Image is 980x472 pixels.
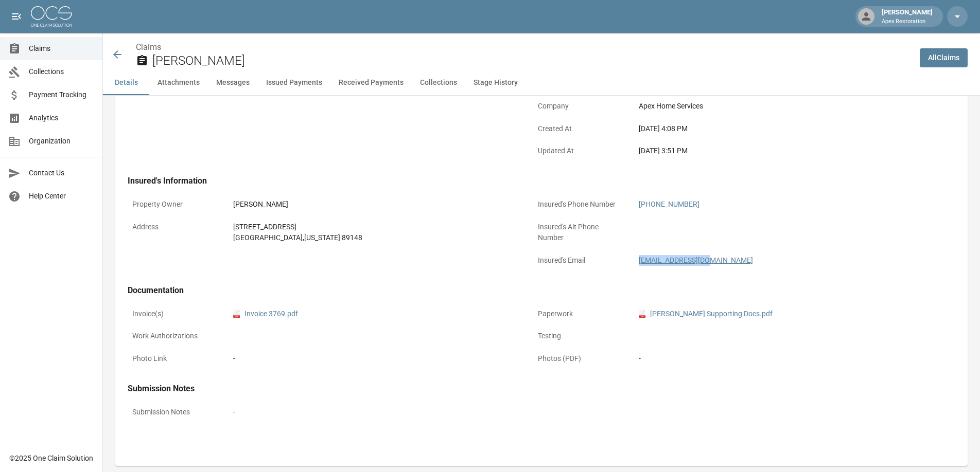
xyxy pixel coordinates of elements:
[639,308,773,319] a: pdf[PERSON_NAME] Supporting Docs.pdf
[29,89,94,100] span: Payment Tracking
[208,70,258,95] button: Messages
[128,384,926,394] h4: Submission Notes
[29,113,94,123] span: Analytics
[533,119,626,139] p: Created At
[330,70,412,95] button: Received Payments
[128,176,926,186] h4: Insured's Information
[258,70,330,95] button: Issued Payments
[136,41,912,53] nav: breadcrumb
[233,407,922,417] div: -
[128,326,220,346] p: Work Authorizations
[639,353,922,364] div: -
[639,146,922,156] div: [DATE] 3:51 PM
[128,217,220,237] p: Address
[639,200,699,208] a: [PHONE_NUMBER]
[128,349,220,369] p: Photo Link
[128,285,926,296] h4: Documentation
[412,70,465,95] button: Collections
[533,250,626,270] p: Insured's Email
[465,70,526,95] button: Stage History
[533,326,626,346] p: Testing
[233,222,516,232] div: [STREET_ADDRESS]
[233,199,516,210] div: [PERSON_NAME]
[920,48,968,67] a: AllClaims
[128,402,220,422] p: Submission Notes
[31,6,72,27] img: ocs-logo-white-transparent.png
[136,42,161,52] a: Claims
[533,349,626,369] p: Photos (PDF)
[103,70,980,95] div: anchor tabs
[152,53,912,68] h2: [PERSON_NAME]
[639,222,922,232] div: -
[533,304,626,324] p: Paperwork
[533,96,626,116] p: Company
[9,453,93,463] div: © 2025 One Claim Solution
[639,101,922,112] div: Apex Home Services
[639,123,922,134] div: [DATE] 4:08 PM
[639,256,753,264] a: [EMAIL_ADDRESS][DOMAIN_NAME]
[639,331,922,341] div: -
[128,194,220,214] p: Property Owner
[103,70,149,95] button: Details
[29,168,94,178] span: Contact Us
[882,17,933,26] p: Apex Restoration
[149,70,208,95] button: Attachments
[533,194,626,214] p: Insured's Phone Number
[533,141,626,161] p: Updated At
[29,43,94,54] span: Claims
[233,331,516,341] div: -
[233,353,516,364] div: -
[533,217,626,248] p: Insured's Alt Phone Number
[29,136,94,147] span: Organization
[878,7,937,26] div: [PERSON_NAME]
[6,6,27,27] button: open drawer
[233,308,298,319] a: pdfInvoice 3769.pdf
[233,232,516,243] div: [GEOGRAPHIC_DATA] , [US_STATE] 89148
[128,304,220,324] p: Invoice(s)
[29,191,94,202] span: Help Center
[29,66,94,77] span: Collections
